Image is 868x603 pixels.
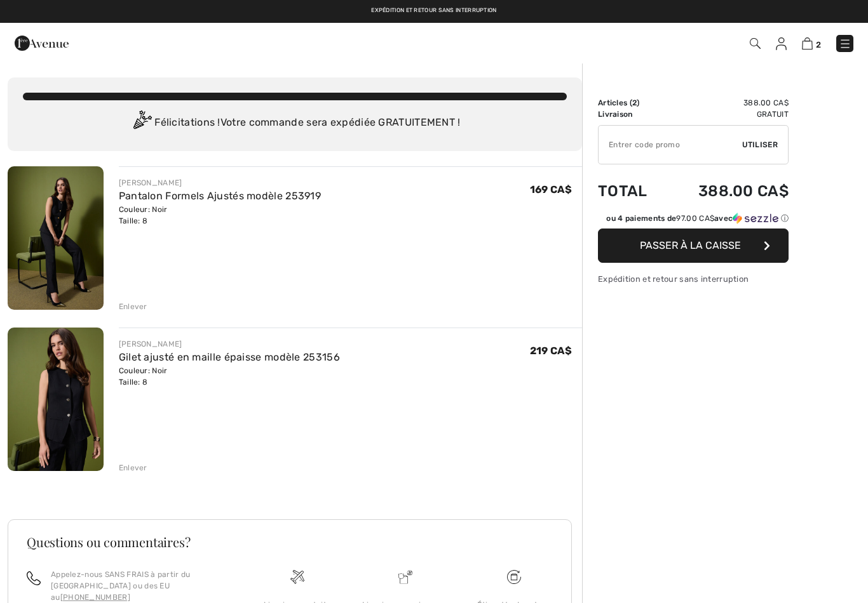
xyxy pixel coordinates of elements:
img: Congratulation2.svg [129,110,154,136]
div: Couleur: Noir Taille: 8 [119,204,321,227]
div: [PERSON_NAME] [119,177,321,189]
div: ou 4 paiements de avec [606,213,789,224]
a: Gilet ajusté en maille épaisse modèle 253156 [119,351,340,363]
td: Total [598,169,665,213]
div: Enlever [119,462,147,474]
td: Articles ( ) [598,97,665,109]
div: Couleur: Noir Taille: 8 [119,365,340,388]
p: Appelez-nous SANS FRAIS à partir du [GEOGRAPHIC_DATA] ou des EU au [51,569,228,603]
img: Livraison promise sans frais de dédouanement surprise&nbsp;! [398,570,412,584]
img: Menu [839,37,851,50]
img: 1ère Avenue [15,30,69,56]
span: 2 [632,98,637,107]
img: Mes infos [776,37,787,50]
div: Enlever [119,301,147,312]
span: 169 CA$ [530,183,572,195]
span: Utiliser [742,139,778,150]
span: 97.00 CA$ [676,214,714,223]
td: Gratuit [665,109,789,120]
div: Expédition et retour sans interruption [598,273,789,285]
span: 219 CA$ [530,345,572,357]
input: Code promo [599,126,742,164]
img: Panier d'achat [802,37,813,50]
span: 2 [816,40,821,50]
h3: Questions ou commentaires? [27,536,553,548]
img: Livraison gratuite dès 99$ [507,570,521,584]
div: ou 4 paiements de97.00 CA$avecSezzle Cliquez pour en savoir plus sur Sezzle [598,213,789,229]
img: Gilet ajusté en maille épaisse modèle 253156 [8,328,104,471]
td: 388.00 CA$ [665,97,789,109]
a: 2 [802,36,821,51]
img: Pantalon Formels Ajustés modèle 253919 [8,166,104,310]
td: Livraison [598,109,665,120]
div: Félicitations ! Votre commande sera expédiée GRATUITEMENT ! [23,110,567,136]
button: Passer à la caisse [598,229,789,263]
td: 388.00 CA$ [665,169,789,213]
img: Sezzle [733,213,778,224]
img: Recherche [750,38,761,49]
a: Pantalon Formels Ajustés modèle 253919 [119,190,321,202]
img: Livraison gratuite dès 99$ [290,570,304,584]
span: Passer à la caisse [640,239,741,251]
a: 1ère Avenue [15,36,69,48]
img: call [27,571,41,585]
a: [PHONE_NUMBER] [60,593,130,602]
div: [PERSON_NAME] [119,338,340,350]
